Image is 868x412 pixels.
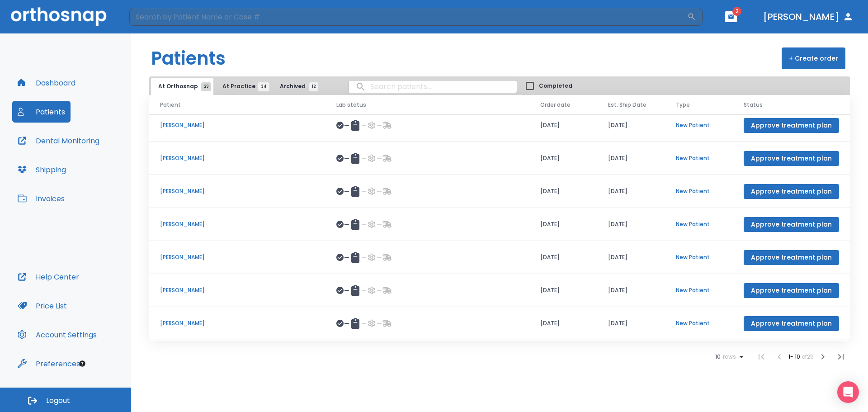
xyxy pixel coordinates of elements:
[349,78,517,95] input: search
[160,154,315,162] p: [PERSON_NAME]
[759,9,857,25] button: [PERSON_NAME]
[837,381,859,403] div: Open Intercom Messenger
[802,353,814,360] span: of 29
[744,250,839,265] button: Approve treatment plan
[280,82,314,90] span: Archived
[744,151,839,166] button: Approve treatment plan
[597,175,665,208] td: [DATE]
[744,217,839,232] button: Approve treatment plan
[529,241,597,274] td: [DATE]
[676,286,722,294] p: New Patient
[529,109,597,142] td: [DATE]
[78,360,86,368] div: Tooltip anchor
[160,253,315,261] p: [PERSON_NAME]
[597,208,665,241] td: [DATE]
[732,7,741,16] span: 2
[309,82,318,91] span: 12
[721,354,736,360] span: rows
[12,188,70,209] button: Invoices
[597,241,665,274] td: [DATE]
[597,274,665,307] td: [DATE]
[12,72,81,94] button: Dashboard
[676,253,722,261] p: New Patient
[12,130,105,152] button: Dental Monitoring
[160,121,315,129] p: [PERSON_NAME]
[597,109,665,142] td: [DATE]
[676,187,722,195] p: New Patient
[715,354,721,360] span: 10
[782,47,845,69] button: + Create order
[788,353,802,360] span: 1 - 10
[744,316,839,331] button: Approve treatment plan
[201,82,211,91] span: 29
[160,220,315,228] p: [PERSON_NAME]
[12,159,71,180] button: Shipping
[744,118,839,133] button: Approve treatment plan
[129,8,687,26] input: Search by Patient Name or Case #
[258,82,269,91] span: 34
[12,101,71,123] button: Patients
[160,101,181,109] span: Patient
[160,286,315,294] p: [PERSON_NAME]
[676,101,690,109] span: Type
[160,319,315,327] p: [PERSON_NAME]
[160,187,315,195] p: [PERSON_NAME]
[12,324,102,346] button: Account Settings
[540,101,571,109] span: Order date
[529,175,597,208] td: [DATE]
[151,78,323,95] div: tabs
[12,295,72,317] button: Price List
[158,82,206,90] span: At Orthosnap
[676,220,722,228] p: New Patient
[222,82,264,90] span: At Practice
[744,283,839,298] button: Approve treatment plan
[12,353,85,374] button: Preferences
[529,274,597,307] td: [DATE]
[12,266,85,288] button: Help Center
[597,307,665,340] td: [DATE]
[744,184,839,199] button: Approve treatment plan
[676,121,722,129] p: New Patient
[529,208,597,241] td: [DATE]
[744,101,763,109] span: Status
[11,7,107,26] img: Orthosnap
[597,142,665,175] td: [DATE]
[529,142,597,175] td: [DATE]
[529,307,597,340] td: [DATE]
[46,396,70,406] span: Logout
[676,319,722,327] p: New Patient
[539,82,572,90] span: Completed
[151,45,226,72] h1: Patients
[676,154,722,162] p: New Patient
[336,101,366,109] span: Lab status
[608,101,646,109] span: Est. Ship Date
